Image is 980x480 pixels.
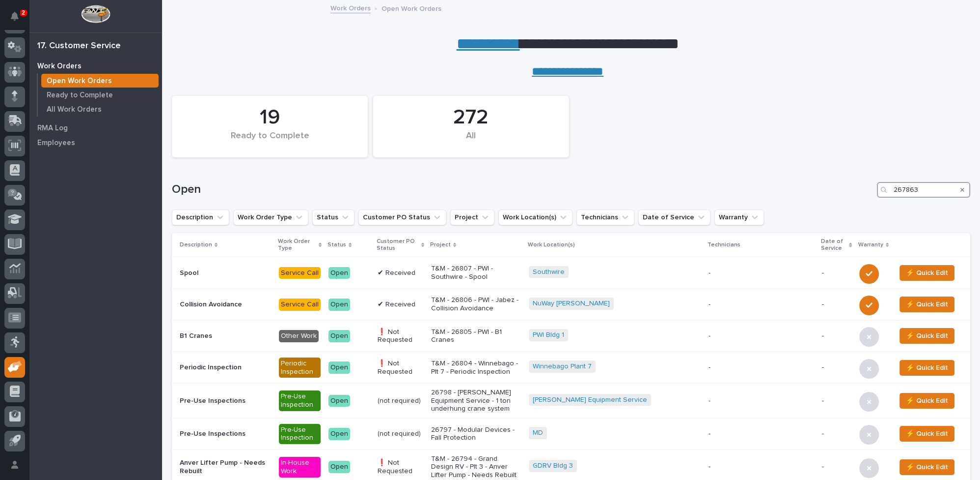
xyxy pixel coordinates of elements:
div: Open [328,330,350,342]
p: - [708,269,814,277]
button: ⚡ Quick Edit [899,459,954,475]
p: All Work Orders [47,105,102,114]
p: T&M - 26804 - Winnebago - Plt 7 - Periodic Inspection [431,360,520,376]
button: Date of Service [638,210,710,225]
p: Customer PO Status [377,236,419,254]
p: ❗ Not Requested [378,459,423,476]
p: Warranty [858,240,883,250]
a: NuWay [PERSON_NAME] [533,300,610,308]
p: Work Orders [37,62,82,71]
p: Status [327,240,346,250]
div: 272 [390,105,552,130]
span: ⚡ Quick Edit [906,362,948,374]
p: 26797 - Modular Devices - Fall Protection [431,426,520,443]
button: Work Order Type [233,210,308,225]
p: Open Work Orders [381,2,441,13]
div: Open [328,395,350,407]
span: ⚡ Quick Edit [906,299,948,310]
div: Other Work [279,330,319,342]
p: (not required) [378,397,423,405]
p: ❗ Not Requested [378,328,423,345]
p: - [708,332,814,340]
a: Open Work Orders [38,74,162,88]
button: Project [450,210,494,225]
p: Spool [180,269,271,277]
div: 19 [189,105,351,130]
span: ⚡ Quick Edit [906,267,948,279]
div: Pre-Use Inspection [279,390,321,411]
p: Work Order Type [278,236,316,254]
button: Warranty [714,210,764,225]
p: (not required) [378,430,423,438]
input: Search [877,182,970,198]
p: Date of Service [820,236,846,254]
p: B1 Cranes [180,332,271,340]
div: Open [328,361,350,374]
p: T&M - 26807 - PWI - Southwire - Spool [431,265,520,281]
p: Ready to Complete [47,91,113,100]
span: ⚡ Quick Edit [906,461,948,473]
a: RMA Log [29,120,162,135]
a: Work Orders [330,2,371,13]
a: Winnebago Plant 7 [533,362,592,371]
button: Status [312,210,354,225]
tr: Periodic InspectionPeriodic InspectionOpen❗ Not RequestedT&M - 26804 - Winnebago - Plt 7 - Period... [172,352,970,384]
p: Anver Lifter Pump - Needs Rebuilt [180,459,271,476]
p: Project [430,240,451,250]
p: - [708,397,814,405]
button: ⚡ Quick Edit [899,393,954,409]
p: ✔ Received [378,300,423,309]
a: PWI Bldg 1 [533,331,564,339]
button: Technicians [576,210,634,225]
p: ✔ Received [378,269,423,277]
p: 26798 - [PERSON_NAME] Equipment Service - 1 ton underhung crane system [431,389,520,413]
button: Notifications [4,6,25,27]
tr: B1 CranesOther WorkOpen❗ Not RequestedT&M - 26805 - PWI - B1 CranesPWI Bldg 1 --⚡ Quick Edit [172,320,970,352]
p: Periodic Inspection [180,363,271,372]
p: Description [180,240,212,250]
a: Employees [29,135,162,150]
p: Pre-Use Inspections [180,430,271,438]
p: Open Work Orders [47,77,112,86]
p: - [821,300,851,309]
p: - [708,300,814,309]
h1: Open [172,182,873,197]
div: Pre-Use Inspection [279,424,321,445]
p: - [708,430,814,438]
button: Customer PO Status [358,210,446,225]
p: - [821,430,851,438]
p: Technicians [708,240,740,250]
p: Collision Avoidance [180,300,271,309]
tr: SpoolService CallOpen✔ ReceivedT&M - 26807 - PWI - Southwire - SpoolSouthwire --⚡ Quick Edit [172,257,970,289]
div: 17. Customer Service [37,41,121,52]
p: - [821,397,851,405]
p: Pre-Use Inspections [180,397,271,405]
div: Open [328,461,350,473]
button: Work Location(s) [498,210,572,225]
p: ❗ Not Requested [378,360,423,376]
p: - [821,332,851,340]
p: - [821,363,851,372]
p: 2 [22,9,25,16]
button: ⚡ Quick Edit [899,328,954,344]
p: Work Location(s) [528,240,575,250]
div: Service Call [279,267,321,279]
button: ⚡ Quick Edit [899,426,954,442]
div: Ready to Complete [189,131,351,151]
a: GDRV Bldg 3 [533,462,573,470]
div: Service Call [279,299,321,311]
tr: Pre-Use InspectionsPre-Use InspectionOpen(not required)26797 - Modular Devices - Fall ProtectionM... [172,418,970,450]
button: ⚡ Quick Edit [899,360,954,376]
div: Open [328,428,350,440]
a: [PERSON_NAME] Equipment Service [533,396,647,404]
p: T&M - 26805 - PWI - B1 Cranes [431,328,520,345]
a: All Work Orders [38,102,162,116]
div: All [390,131,552,151]
button: Description [172,210,229,225]
button: ⚡ Quick Edit [899,265,954,281]
div: Notifications2 [12,12,25,28]
p: Employees [37,139,75,148]
button: ⚡ Quick Edit [899,297,954,312]
p: - [708,463,814,471]
div: Open [328,267,350,279]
